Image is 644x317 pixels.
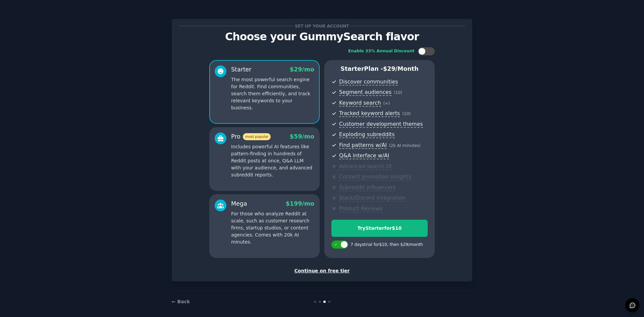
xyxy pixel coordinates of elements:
[339,110,400,117] span: Tracked keyword alerts
[231,200,247,208] div: Mega
[348,48,415,54] div: Enable 33% Annual Discount
[286,200,314,207] span: $ 199 /mo
[339,163,391,170] span: Advanced search UI
[339,184,395,191] span: Subreddit influencers
[389,143,421,148] span: ( 2k AI minutes )
[339,78,398,86] span: Discover communities
[231,76,314,111] p: The most powerful search engine for Reddit. Find communities, search them efficiently, and track ...
[331,65,428,73] p: Starter Plan -
[339,152,389,159] span: Q&A interface w/AI
[290,66,314,73] span: $ 29 /mo
[179,31,465,43] p: Choose your GummySearch flavor
[339,131,394,138] span: Exploding subreddits
[351,242,423,248] div: 7 days trial for $10 , then $ 29 /month
[339,121,423,128] span: Customer development themes
[332,225,427,232] div: Try Starter for $10
[290,133,314,140] span: $ 59 /mo
[339,89,391,96] span: Segment audiences
[402,111,411,116] span: ( 10 )
[339,100,381,107] span: Keyword search
[231,133,271,141] div: Pro
[339,173,411,180] span: Content promotion insights
[231,65,252,74] div: Starter
[231,210,314,246] p: For those who analyze Reddit at scale, such as customer research firms, startup studios, or conte...
[243,133,271,140] span: most popular
[394,90,402,95] span: ( 10 )
[383,101,390,106] span: ( ∞ )
[179,267,465,274] div: Continue on free tier
[339,195,406,202] span: Slack/Discord integration
[339,205,382,212] span: Product Reviews
[294,22,351,30] span: Set up your account
[383,65,419,72] span: $ 29 /month
[172,299,190,304] a: ← Back
[339,142,387,149] span: Find patterns w/AI
[231,143,314,178] p: Includes powerful AI features like pattern-finding in hundreds of Reddit posts at once, Q&A LLM w...
[331,220,428,237] button: TryStarterfor$10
